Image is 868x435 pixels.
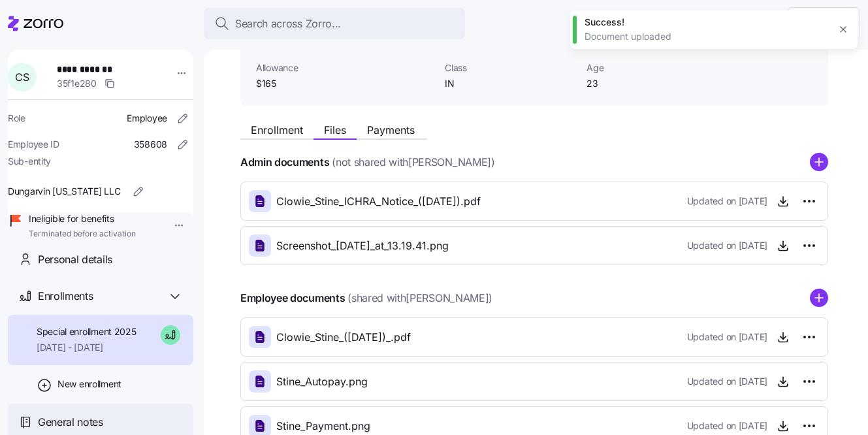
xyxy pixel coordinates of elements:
span: New enrollment [57,378,121,391]
div: Success! [585,16,829,29]
svg: add icon [810,153,828,171]
span: Clowie_Stine_ICHRA_Notice_([DATE]).pdf [276,193,481,210]
span: 358608 [134,138,167,151]
span: General notes [38,414,103,430]
span: Screenshot_[DATE]_at_13.19.41.png [276,238,449,254]
span: Updated on [DATE] [687,330,767,344]
span: Enrollment [251,125,303,135]
span: Special enrollment 2025 [37,325,137,338]
span: 35f1e280 [57,77,97,90]
span: Employee [127,112,167,125]
span: Clowie_Stine_([DATE])_.pdf [276,329,411,346]
span: Sub-entity [8,155,51,168]
span: Updated on [DATE] [687,419,767,432]
span: Payments [367,125,415,135]
span: Allowance [256,61,434,74]
span: Files [324,125,346,135]
h4: Admin documents [240,155,329,170]
span: Personal details [38,251,112,268]
span: Employee ID [8,138,59,151]
span: Age [587,61,718,74]
svg: add icon [810,289,828,307]
span: Stine_Payment.png [276,418,370,434]
div: Document uploaded [585,30,829,43]
span: $165 [256,77,434,90]
span: Search across Zorro... [235,16,341,32]
span: Terminated before activation [29,229,136,240]
span: Enrollments [38,288,93,304]
span: (shared with [PERSON_NAME] ) [347,290,492,306]
span: Class [445,61,576,74]
span: [DATE] - [DATE] [37,341,137,354]
span: IN [445,77,576,90]
span: Updated on [DATE] [687,239,767,252]
span: C S [15,72,29,82]
span: 23 [587,77,718,90]
span: Ineligible for benefits [29,212,136,225]
button: Search across Zorro... [204,8,465,39]
span: (not shared with [PERSON_NAME] ) [332,154,494,170]
span: Updated on [DATE] [687,195,767,208]
span: Updated on [DATE] [687,375,767,388]
h4: Employee documents [240,291,345,306]
span: Dungarvin [US_STATE] LLC [8,185,120,198]
span: Stine_Autopay.png [276,374,368,390]
span: Role [8,112,25,125]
